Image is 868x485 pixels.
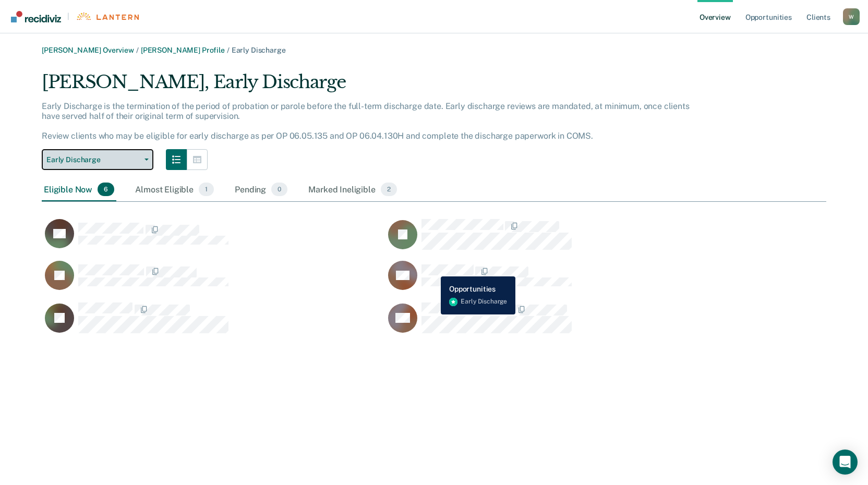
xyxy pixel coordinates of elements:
[833,450,858,475] div: Open Intercom Messenger
[61,12,76,21] span: |
[42,101,690,141] p: Early Discharge is the termination of the period of probation or parole before the full-term disc...
[381,183,397,196] span: 2
[232,46,286,54] span: Early Discharge
[271,183,287,196] span: 0
[843,8,860,25] div: W
[233,178,290,201] div: Pending0
[11,11,61,22] img: Recidiviz
[843,8,860,25] button: Profile dropdown button
[42,178,116,201] div: Eligible Now6
[385,219,728,260] div: CaseloadOpportunityCell-0400800
[42,149,153,170] button: Early Discharge
[42,302,385,344] div: CaseloadOpportunityCell-0586354
[42,71,693,101] div: [PERSON_NAME], Early Discharge
[134,46,141,54] span: /
[133,178,216,201] div: Almost Eligible1
[98,183,114,196] span: 6
[141,46,225,54] a: [PERSON_NAME] Profile
[76,13,139,20] img: Lantern
[42,219,385,260] div: CaseloadOpportunityCell-0378947
[306,178,399,201] div: Marked Ineligible2
[42,260,385,302] div: CaseloadOpportunityCell-0475311
[42,46,134,54] a: [PERSON_NAME] Overview
[385,302,728,344] div: CaseloadOpportunityCell-0620485
[225,46,232,54] span: /
[199,183,214,196] span: 1
[385,260,728,302] div: CaseloadOpportunityCell-0583156
[46,155,140,164] span: Early Discharge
